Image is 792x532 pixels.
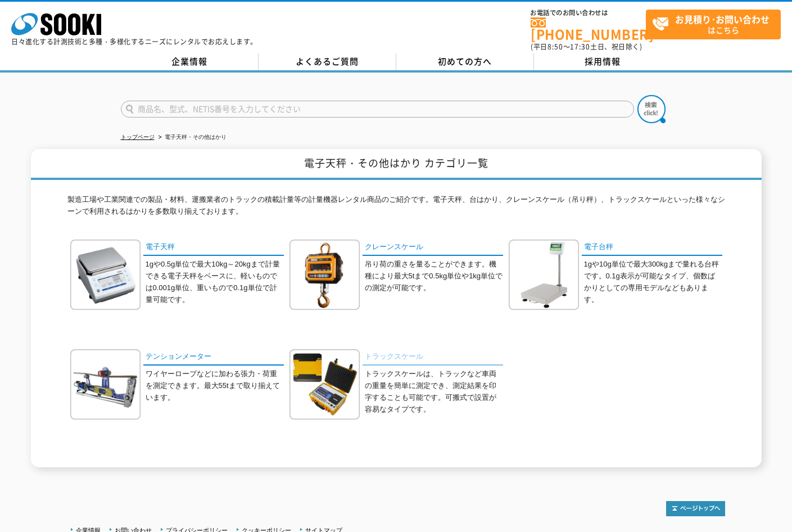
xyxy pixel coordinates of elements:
[531,42,642,52] span: (平日 ～ 土日、祝日除く)
[11,38,257,45] p: 日々進化する計測技術と多種・多様化するニーズにレンタルでお応えします。
[582,240,722,256] a: 電子台秤
[143,349,284,366] a: テンションメーター
[666,501,725,516] img: トップページへ
[438,55,492,67] span: 初めての方へ
[146,368,284,403] p: ワイヤーロープなどに加わる張力・荷重を測定できます。最大55tまで取り揃えています。
[646,10,781,39] a: お見積り･お問い合わせはこちら
[584,259,722,305] p: 1gや10g単位で最大300kgまで量れる台秤です。0.1g表示が可能なタイプ、個数ばかりとしての専用モデルなどもあります。
[67,194,725,223] p: 製造工場や工業関連での製品・材料、運搬業者のトラックの積載計量等の計量機器レンタル商品のご紹介です。電子天秤、台はかり、クレーンスケール（吊り秤）、トラックスケールといった様々なシーンで利用され...
[396,53,534,70] a: 初めての方へ
[509,240,579,310] img: 電子台秤
[156,132,227,143] li: 電子天秤・その他はかり
[570,42,590,52] span: 17:30
[363,240,503,256] a: クレーンスケール
[121,53,259,70] a: 企業情報
[652,10,780,38] span: はこちら
[675,12,770,26] strong: お見積り･お問い合わせ
[146,259,284,305] p: 1gや0.5g単位で最大10kg～20kgまで計量できる電子天秤をベースに、軽いものでは0.001g単位、重いもので0.1g単位で計量可能です。
[31,149,762,180] h1: 電子天秤・その他はかり カテゴリ一覧
[531,10,646,16] span: お電話でのお問い合わせは
[637,95,666,123] img: btn_search.png
[70,349,141,420] img: テンションメーター
[121,101,634,118] input: 商品名、型式、NETIS番号を入力してください
[531,17,646,40] a: [PHONE_NUMBER]
[365,368,503,415] p: トラックスケールは、トラックなど車両の重量を簡単に測定でき、測定結果を印字することも可能です。可搬式で設置が容易なタイプです。
[547,42,563,52] span: 8:50
[363,349,503,366] a: トラックスケール
[121,134,155,140] a: トップページ
[534,53,672,70] a: 採用情報
[365,259,503,294] p: 吊り荷の重さを量ることができます。機種により最大5tまで0.5kg単位や1kg単位での測定が可能です。
[289,349,360,420] img: トラックスケール
[289,240,360,310] img: クレーンスケール
[70,240,141,310] img: 電子天秤
[259,53,396,70] a: よくあるご質問
[143,240,284,256] a: 電子天秤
